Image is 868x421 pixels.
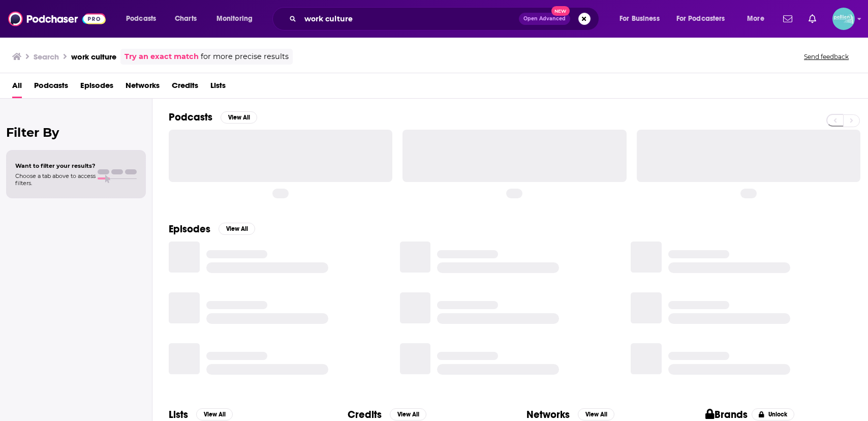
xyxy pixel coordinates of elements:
a: Show notifications dropdown [779,10,796,27]
h3: Search [34,52,59,62]
a: Credits [172,77,198,98]
img: User Profile [832,8,855,30]
input: Search podcasts, credits, & more... [300,11,519,27]
button: open menu [740,11,777,27]
h3: work culture [71,52,116,62]
h2: Networks [526,408,570,421]
h2: Credits [348,408,382,421]
button: open menu [119,11,169,27]
span: For Podcasters [676,12,725,26]
img: Podchaser - Follow, Share and Rate Podcasts [8,9,106,28]
span: New [551,6,570,16]
h2: Lists [169,408,188,421]
span: Choose a tab above to access filters. [15,172,96,187]
button: View All [221,111,257,124]
button: View All [390,408,426,420]
button: View All [196,408,233,420]
span: Open Advanced [523,16,566,21]
a: Charts [168,11,203,27]
a: Show notifications dropdown [804,10,820,27]
span: Logged in as JessicaPellien [832,8,855,30]
button: open menu [670,11,740,27]
button: Unlock [752,408,795,420]
button: View All [219,223,255,235]
span: Monitoring [216,12,253,26]
a: CreditsView All [348,408,426,421]
h2: Filter By [6,125,146,140]
a: Try an exact match [125,51,199,63]
span: For Business [619,12,660,26]
a: All [12,77,22,98]
button: Send feedback [801,52,852,61]
span: Podcasts [126,12,156,26]
a: EpisodesView All [169,223,255,235]
button: View All [578,408,614,420]
a: Podcasts [34,77,68,98]
h2: Episodes [169,223,210,235]
div: Search podcasts, credits, & more... [282,7,609,31]
span: More [747,12,764,26]
h2: Brands [705,408,748,421]
span: for more precise results [201,51,289,63]
h2: Podcasts [169,111,212,124]
button: Open AdvancedNew [519,13,570,25]
span: Want to filter your results? [15,162,96,169]
a: Episodes [80,77,113,98]
button: open menu [612,11,672,27]
span: Charts [175,12,197,26]
a: Networks [126,77,160,98]
button: open menu [209,11,266,27]
a: PodcastsView All [169,111,257,124]
a: NetworksView All [526,408,614,421]
a: Lists [210,77,226,98]
a: ListsView All [169,408,233,421]
button: Show profile menu [832,8,855,30]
